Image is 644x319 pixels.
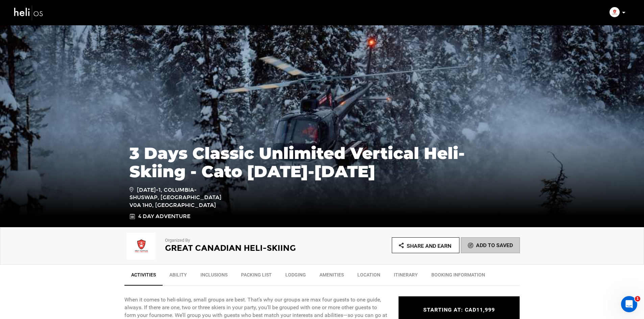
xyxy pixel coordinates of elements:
[423,307,495,313] span: STARTING AT: CAD11,999
[14,4,44,22] img: heli-logo
[621,296,637,312] iframe: Intercom live chat
[610,7,620,17] img: img_9251f6c852f2d69a6fdc2f2f53e7d310.png
[124,233,158,260] img: img_9251f6c852f2d69a6fdc2f2f53e7d310.png
[138,213,190,220] span: 4 Day Adventure
[165,237,304,244] p: Organized By
[129,186,226,210] span: [DATE]-1, Columbia-Shuswap, [GEOGRAPHIC_DATA] V0A 1H0, [GEOGRAPHIC_DATA]
[165,244,304,252] h2: Great Canadian Heli-Skiing
[635,296,640,301] span: 1
[124,268,163,286] a: Activities
[313,268,351,285] a: Amenities
[279,268,313,285] a: Lodging
[425,268,492,285] a: BOOKING INFORMATION
[129,144,515,181] h1: 3 Days Classic Unlimited Vertical Heli-Skiing - Cato [DATE]-[DATE]
[234,268,279,285] a: Packing List
[407,243,451,249] span: Share and Earn
[163,268,194,285] a: Ability
[194,268,234,285] a: Inclusions
[351,268,387,285] a: Location
[387,268,425,285] a: Itinerary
